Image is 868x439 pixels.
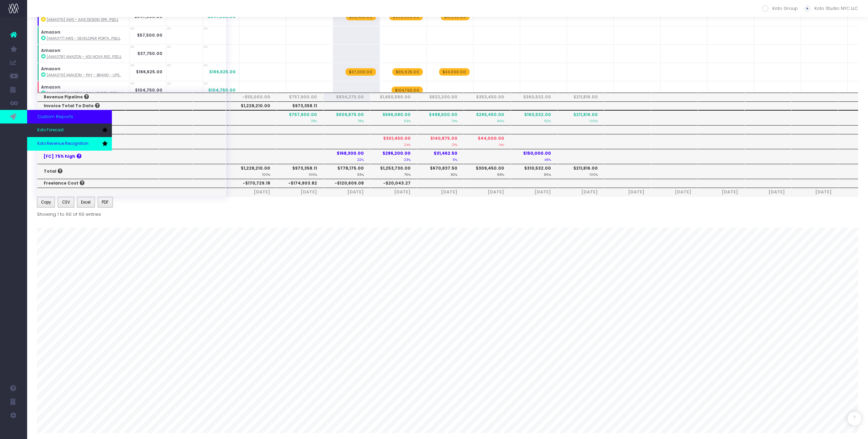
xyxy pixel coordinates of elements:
[277,179,323,188] th: -$174,903.82
[511,93,557,101] th: $360,532.00
[62,199,70,205] span: CSV
[309,171,317,177] small: 100%
[762,5,798,12] label: Koto Group
[453,156,457,162] small: 5%
[557,164,604,179] th: $211,816.00
[452,141,457,147] small: 21%
[470,189,504,195] span: [DATE]
[230,164,277,179] th: $1,228,210.00
[511,164,557,179] th: $310,532.00
[77,197,95,208] button: Excel
[277,110,323,125] th: $757,900.00
[544,156,551,162] small: 48%
[499,141,504,147] small: 14%
[37,179,126,188] th: Freelance Cost
[81,199,91,205] span: Excel
[451,171,457,177] small: 82%
[37,164,126,179] th: Total
[392,68,423,76] span: wayahead Revenue Forecast Item
[37,63,130,81] td: :
[464,164,511,179] th: $309,450.00
[37,113,73,120] span: Custom Reports
[47,73,121,78] abbr: [AMA079] Amazon - Pay - Brand - Upsell
[346,68,376,76] span: wayahead Revenue Forecast Item
[464,134,511,149] th: $44,000.00
[58,197,74,208] button: CSV
[230,93,277,101] th: -$55,000.00
[439,68,470,76] span: wayahead Revenue Forecast Item
[423,189,457,195] span: [DATE]
[357,171,364,177] small: 93%
[323,179,370,188] th: -$120,609.08
[37,93,126,101] th: Revenue Pipeline
[590,118,598,123] small: 100%
[497,171,504,177] small: 88%
[8,425,19,436] img: images/default_profile_image.png
[417,149,464,164] th: $31,462.50
[236,189,270,195] span: [DATE]
[451,118,457,123] small: 74%
[208,87,236,93] span: $104,750.00
[137,32,162,38] strong: $57,500.00
[27,123,112,137] a: Koto Forecast
[47,91,120,96] abbr: [AMA080] Amazon - Pay - Digital - Upsell
[657,189,691,195] span: [DATE]
[404,171,411,177] small: 76%
[37,101,126,110] th: Invoice Total To Date
[230,101,277,110] th: $1,228,210.00
[330,189,364,195] span: [DATE]
[417,110,464,125] th: $498,500.00
[47,54,122,59] abbr: [AMA078] Amazon - AGI Nova Reel - Motion - Upsell
[370,179,417,188] th: -$20,043.27
[277,164,323,179] th: $973,358.11
[41,199,51,205] span: Copy
[544,118,551,123] small: 52%
[47,17,119,22] abbr: [AMA076] AWS - AAIS Design Sprint - Brand - Upsell
[135,87,162,93] strong: $104,750.00
[517,189,551,195] span: [DATE]
[323,110,370,125] th: $609,875.00
[392,87,423,94] span: wayahead Revenue Forecast Item
[41,84,60,90] strong: Amazon
[277,101,323,110] th: $973,358.11
[497,118,504,123] small: 86%
[417,93,464,101] th: $822,200.00
[37,81,130,99] td: :
[277,93,323,101] th: $757,900.00
[47,36,121,41] abbr: [AMA077] AWS - Developer Portal - Brand - Upsell
[323,164,370,179] th: $778,175.00
[323,149,370,164] th: $168,300.00
[262,171,270,177] small: 100%
[404,156,411,162] small: 23%
[311,118,317,123] small: 78%
[557,93,604,101] th: $211,816.00
[41,47,60,53] strong: Amazon
[137,51,162,56] strong: $37,750.00
[283,189,317,195] span: [DATE]
[37,141,88,147] span: Koto Revenue Recognition
[370,134,417,149] th: $301,450.00
[98,197,113,208] button: PDF
[370,110,417,125] th: $666,080.00
[751,189,785,195] span: [DATE]
[564,189,598,195] span: [DATE]
[590,171,598,177] small: 100%
[102,199,108,205] span: PDF
[41,29,60,35] strong: Amazon
[511,110,557,125] th: $160,532.00
[37,26,130,44] td: :
[417,164,464,179] th: $670,837.50
[511,149,557,164] th: $150,000.00
[798,189,832,195] span: [DATE]
[37,149,126,164] th: [FC] 75% high
[357,156,364,162] small: 22%
[464,110,511,125] th: $265,450.00
[557,110,604,125] th: $211,816.00
[37,209,101,217] div: Showing 1 to 60 of 60 entries
[544,171,551,177] small: 86%
[804,5,858,12] label: Koto Studio NYC LLC
[404,141,411,147] small: 24%
[37,197,55,208] button: Copy
[37,127,64,133] span: Koto Forecast
[370,93,417,101] th: $1,650,580.00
